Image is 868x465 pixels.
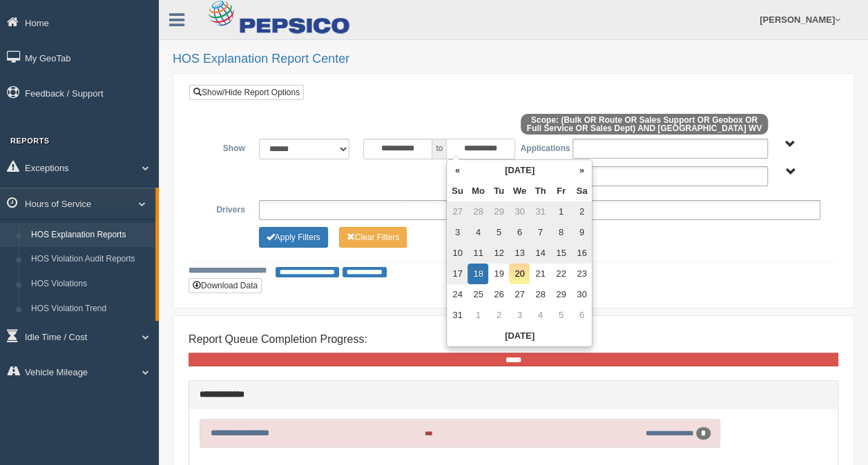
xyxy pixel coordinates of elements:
a: HOS Violation Trend [25,297,155,321]
h4: Report Queue Completion Progress: [189,333,838,346]
td: 10 [447,243,467,264]
td: 25 [467,284,488,305]
button: Change Filter Options [339,227,407,248]
td: 15 [550,243,571,264]
th: « [447,160,467,181]
td: 11 [467,243,488,264]
td: 17 [447,264,467,284]
td: 18 [467,264,488,284]
td: 8 [550,222,571,243]
td: 29 [488,201,509,222]
td: 24 [447,284,467,305]
td: 31 [530,201,550,222]
button: Change Filter Options [259,227,328,248]
td: 4 [530,305,550,326]
span: Scope: (Bulk OR Route OR Sales Support OR Geobox OR Full Service OR Sales Dept) AND [GEOGRAPHIC_D... [521,114,769,135]
td: 4 [467,222,488,243]
label: Applications [513,139,566,155]
td: 6 [509,222,530,243]
td: 1 [550,201,571,222]
span: to [432,139,446,159]
td: 27 [509,284,530,305]
td: 13 [509,243,530,264]
th: We [509,181,530,201]
td: 12 [488,243,509,264]
th: [DATE] [447,326,592,346]
th: [DATE] [467,160,571,181]
td: 6 [571,305,592,326]
h2: HOS Explanation Report Center [173,52,854,66]
a: HOS Violation Audit Reports [25,247,155,272]
td: 26 [488,284,509,305]
td: 3 [447,222,467,243]
td: 19 [488,264,509,284]
td: 2 [488,305,509,326]
a: Show/Hide Report Options [189,85,304,100]
th: Mo [467,181,488,201]
td: 30 [509,201,530,222]
a: HOS Violations [25,272,155,297]
th: » [571,160,592,181]
td: 23 [571,264,592,284]
td: 31 [447,305,467,326]
td: 3 [509,305,530,326]
td: 20 [509,264,530,284]
td: 28 [467,201,488,222]
td: 2 [571,201,592,222]
td: 16 [571,243,592,264]
td: 22 [550,264,571,284]
td: 1 [467,305,488,326]
label: Show [200,139,252,155]
td: 7 [530,222,550,243]
th: Tu [488,181,509,201]
th: Su [447,181,467,201]
th: Sa [571,181,592,201]
td: 5 [550,305,571,326]
td: 9 [571,222,592,243]
label: Drivers [200,200,252,217]
th: Th [530,181,550,201]
th: Fr [550,181,571,201]
td: 14 [530,243,550,264]
td: 5 [488,222,509,243]
td: 29 [550,284,571,305]
td: 27 [447,201,467,222]
td: 21 [530,264,550,284]
button: Download Data [189,278,262,293]
a: HOS Explanation Reports [25,223,155,248]
td: 28 [530,284,550,305]
td: 30 [571,284,592,305]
